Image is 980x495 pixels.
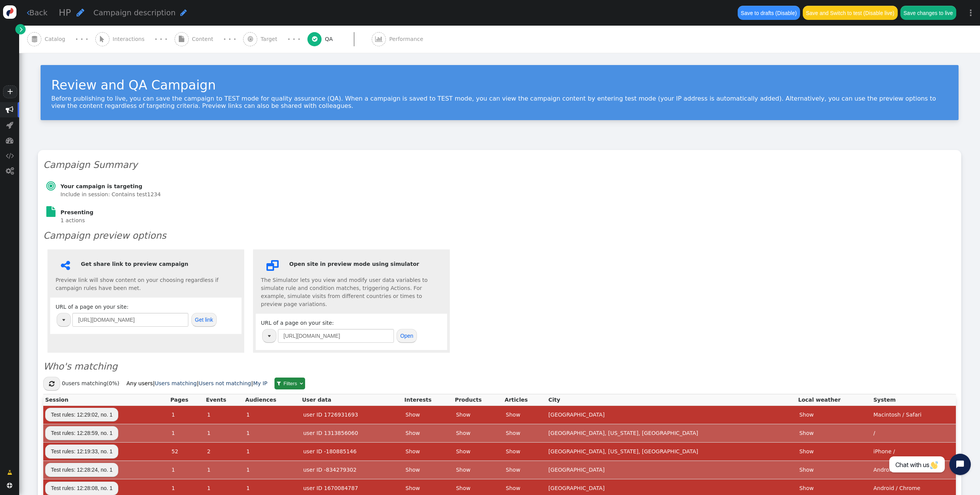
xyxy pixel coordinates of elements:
[43,158,956,172] h3: Campaign Summary
[404,485,421,491] a: Show
[505,448,521,454] a: Show
[60,191,161,199] section: Include in session: Contains test1234
[56,303,236,328] div: URL of a page on your site:
[402,394,453,405] th: Interests
[302,412,359,418] a: user ID 1726931693
[796,394,872,405] th: Local weather
[170,485,176,491] a: 1
[738,6,800,20] button: Save to drafts (Disable)
[261,320,417,339] span: URL of a page on your site:
[455,412,472,418] a: Show
[962,2,980,24] a: ⋮
[153,380,155,386] b: |
[32,36,37,42] span: 
[307,26,372,53] a:  QA
[170,412,176,418] a: 1
[170,448,180,454] a: 52
[27,7,48,18] a: Back
[872,442,956,461] td: iPhone /
[546,405,796,424] td: [GEOGRAPHIC_DATA]
[49,381,54,387] span: 
[404,430,421,436] a: Show
[404,467,421,473] a: Show
[900,6,956,20] button: Save changes to live
[312,36,317,42] span: 
[455,448,472,454] a: Show
[155,379,197,388] a: Users matching
[798,412,815,418] a: Show
[93,8,176,17] span: Campaign description
[455,485,472,491] a: Show
[192,35,216,43] span: Content
[51,76,948,95] div: Review and QA Campaign
[46,206,56,217] span: 
[60,217,85,223] span: 1 actions
[56,260,236,268] h6: Get share link to preview campaign
[60,182,161,191] h6: Your campaign is targeting
[375,36,382,42] span: 
[300,381,303,386] span: 
[505,412,521,418] a: Show
[798,485,815,491] a: Show
[302,430,359,436] a: user ID 1313856060
[56,260,236,292] div: Preview link will show content on your choosing regardless if campaign rules have been met.
[61,260,70,271] span: 
[277,381,281,386] span: 
[179,36,184,42] span: 
[268,335,271,337] img: trigger_black.png
[404,412,421,418] a: Show
[372,26,440,53] a:  Performance
[206,467,212,473] a: 1
[453,394,503,405] th: Products
[803,6,898,20] button: Save and Switch to test (Disable live)
[45,426,118,440] a: Test rules: 12:28:59, no. 1
[45,445,118,458] a: Test rules: 12:19:33, no. 1
[45,35,69,43] span: Catalog
[287,34,300,44] div: · · ·
[204,394,243,405] th: Events
[243,26,307,53] a:  Target · · ·
[126,379,153,388] a: Any users
[113,35,148,43] span: Interactions
[300,394,402,405] th: User data
[253,379,267,388] a: My IP
[62,380,65,386] span: 0
[7,483,12,488] span: 
[175,26,243,53] a:  Content · · ·
[199,379,251,388] a: Users not matching
[6,137,13,144] span: 
[505,430,521,436] a: Show
[20,25,23,33] span: 
[224,34,236,44] div: · · ·
[6,152,14,160] span: 
[503,394,546,405] th: Articles
[51,95,948,109] div: Before publishing to live, you can save the campaign to TEST mode for quality assurance (QA). Whe...
[197,380,199,386] b: |
[546,442,796,461] td: [GEOGRAPHIC_DATA], [US_STATE], [GEOGRAPHIC_DATA]
[6,106,13,114] span: 
[245,485,251,491] a: 1
[107,380,119,386] span: (0%)
[27,9,29,16] span: 
[872,405,956,424] td: Macintosh / Safari
[505,485,521,491] a: Show
[15,24,26,34] a: 
[798,430,815,436] a: Show
[798,467,815,473] a: Show
[872,461,956,479] td: Android / Chrome
[45,463,118,477] a: Test rules: 12:28:24, no. 1
[27,26,95,53] a:  Catalog · · ·
[261,260,442,308] div: The Simulator lets you view and modify user data variables to simulate rule and condition matches...
[75,34,88,44] div: · · ·
[206,485,212,491] a: 1
[45,408,118,422] a: Test rules: 12:29:02, no. 1
[397,329,417,343] button: Open
[77,8,84,17] span: 
[546,394,796,405] th: City
[2,466,18,479] a: 
[798,448,815,454] a: Show
[206,448,212,454] a: 2
[6,167,14,175] span: 
[206,412,212,418] a: 1
[59,7,71,18] span: HP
